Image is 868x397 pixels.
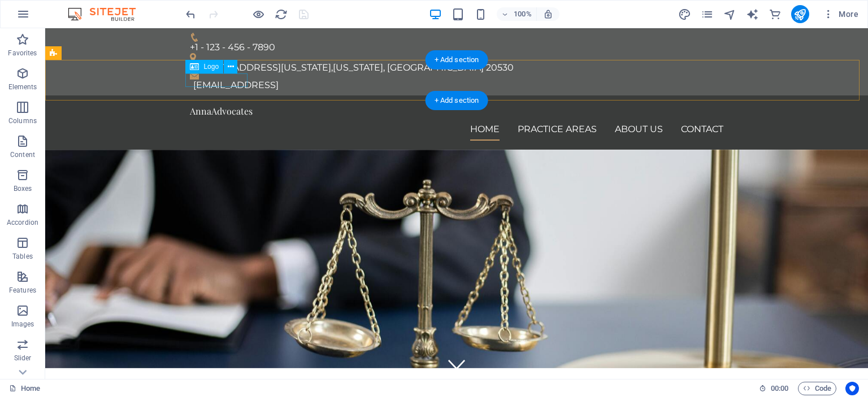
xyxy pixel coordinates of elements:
p: Slider [14,354,32,363]
div: + Add section [426,91,488,110]
p: Columns [8,116,37,125]
p: Accordion [7,218,38,227]
img: Editor Logo [65,7,150,21]
button: Click here to leave preview mode and continue editing [251,7,265,21]
i: Commerce [769,8,782,21]
span: Logo [203,63,219,70]
div: + Add section [426,50,488,69]
button: pages [701,7,714,21]
button: design [678,7,692,21]
span: 00 00 [771,382,788,395]
span: : [779,384,780,392]
button: More [818,5,863,23]
button: Usercentrics [845,382,859,395]
a: Click to cancel selection. Double-click to open Pages [9,382,40,395]
p: Features [9,286,36,295]
i: Design (Ctrl+Alt+Y) [678,8,691,21]
p: Boxes [14,184,32,193]
button: commerce [769,7,782,21]
button: undo [184,7,197,21]
p: Elements [8,82,37,91]
button: text_generator [746,7,759,21]
h6: 100% [514,7,532,21]
i: Pages (Ctrl+Alt+S) [701,8,714,21]
i: Undo: Change image (Ctrl+Z) [184,8,197,21]
button: navigator [723,7,737,21]
p: Content [10,150,35,159]
span: Code [803,382,831,395]
p: Tables [12,252,33,261]
p: Favorites [8,49,37,58]
p: Images [11,320,34,329]
button: publish [791,5,809,23]
button: reload [274,7,288,21]
i: AI Writer [746,8,759,21]
i: Publish [793,8,806,21]
button: Code [798,382,836,395]
span: More [823,8,858,20]
button: 100% [497,7,537,21]
i: On resize automatically adjust zoom level to fit chosen device. [543,9,553,19]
